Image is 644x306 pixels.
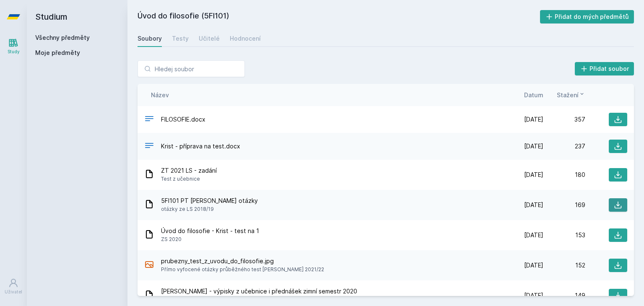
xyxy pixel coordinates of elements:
div: 180 [543,171,585,179]
button: Stažení [557,91,585,99]
span: Krist - příprava na test.docx [161,142,240,150]
span: [DATE] [524,201,543,209]
div: 153 [543,231,585,239]
div: 152 [543,261,585,270]
span: [DATE] [524,231,543,239]
input: Hledej soubor [138,60,245,77]
span: prubezny_test_z_uvodu_do_filosofie.jpg [161,257,324,265]
div: DOCX [144,140,154,153]
div: JPEG [144,259,154,272]
div: 237 [543,142,585,150]
a: Uživatel [2,274,25,299]
button: Přidat soubor [575,62,634,75]
button: Přidat do mých předmětů [540,10,634,23]
span: [DATE] [524,115,543,124]
a: Testy [172,30,189,47]
span: otázky ze LS 2018/19 [161,205,258,213]
span: [DATE] [524,171,543,179]
a: Hodnocení [230,30,261,47]
div: 169 [543,201,585,209]
div: Soubory [138,34,162,43]
span: [DATE] [524,291,543,300]
span: Přímo vyfocené otázky průběžného test [PERSON_NAME] 2021/22 [161,265,324,274]
h2: Úvod do filosofie (5FI101) [138,10,540,23]
div: 357 [543,115,585,124]
div: Testy [172,34,189,43]
span: ZT 2021 LS - zadání [161,166,217,175]
span: chybí poslední prezentace, jinak obsahuje vše, občasné překlepy [161,296,357,304]
span: [PERSON_NAME] - výpisky z učebnice i přednášek zimní semestr 2020 [161,287,357,296]
span: Test z učebnice [161,175,217,183]
span: FILOSOFIE.docx [161,115,205,124]
button: Datum [524,91,543,99]
a: Soubory [138,30,162,47]
span: ZS 2020 [161,235,259,244]
a: Učitelé [199,30,220,47]
span: [DATE] [524,142,543,150]
div: 149 [543,291,585,300]
div: Učitelé [199,34,220,43]
div: Uživatel [5,289,22,295]
div: Study [8,49,20,55]
a: Všechny předměty [35,34,90,41]
span: [DATE] [524,261,543,270]
a: Study [2,34,25,59]
button: Název [151,91,169,99]
span: Moje předměty [35,49,80,57]
div: DOCX [144,114,154,126]
div: Hodnocení [230,34,261,43]
span: Úvod do filosofie - Krist - test na 1 [161,227,259,235]
span: 5FI101 PT [PERSON_NAME] otázky [161,197,258,205]
span: Stažení [557,91,579,99]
